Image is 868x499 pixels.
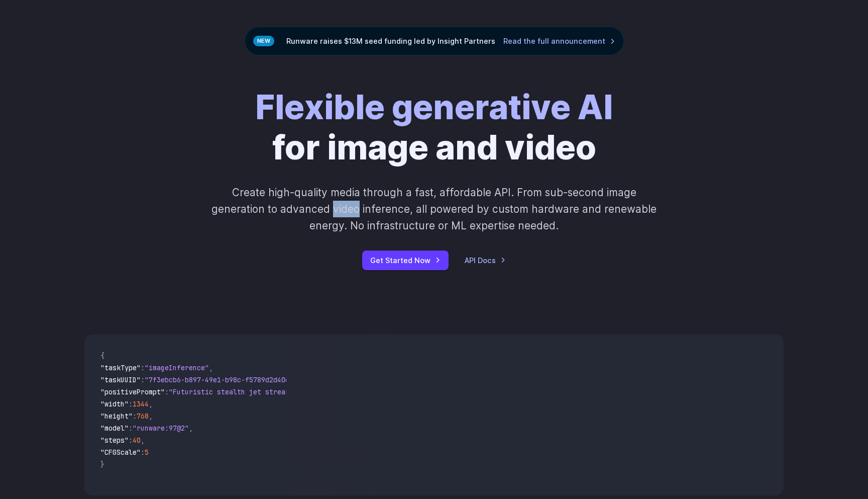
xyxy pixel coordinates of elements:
[100,460,104,469] span: }
[133,411,137,421] span: :
[100,448,141,457] span: "CFGScale"
[209,363,213,372] span: ,
[133,436,141,445] span: 40
[145,375,297,384] span: "7f3ebcb6-b897-49e1-b98c-f5789d2d40d7"
[133,399,149,408] span: 1344
[465,255,506,266] a: API Docs
[100,424,129,433] span: "model"
[245,27,624,55] div: Runware raises $13M seed funding led by Insight Partners
[100,411,133,421] span: "height"
[129,399,133,408] span: :
[149,399,153,408] span: ,
[129,424,133,433] span: :
[145,363,209,372] span: "imageInference"
[145,448,149,457] span: 5
[100,399,129,408] span: "width"
[149,411,153,421] span: ,
[362,251,449,270] a: Get Started Now
[133,424,189,433] span: "runware:97@2"
[189,424,193,433] span: ,
[137,411,149,421] span: 768
[100,387,165,396] span: "positivePrompt"
[503,35,615,47] a: Read the full announcement
[100,351,104,360] span: {
[141,448,145,457] span: :
[100,375,141,384] span: "taskUUID"
[129,436,133,445] span: :
[100,436,129,445] span: "steps"
[255,88,613,168] h1: for image and video
[165,387,169,396] span: :
[255,87,613,127] strong: Flexible generative AI
[141,363,145,372] span: :
[210,184,658,234] p: Create high-quality media through a fast, affordable API. From sub-second image generation to adv...
[169,387,534,396] span: "Futuristic stealth jet streaking through a neon-lit cityscape with glowing purple exhaust"
[141,436,145,445] span: ,
[100,363,141,372] span: "taskType"
[141,375,145,384] span: :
